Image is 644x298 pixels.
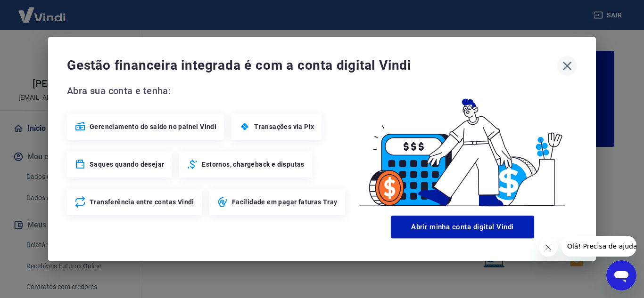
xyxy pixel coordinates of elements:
[90,197,194,207] span: Transferência entre contas Vindi
[539,238,558,257] iframe: Fechar mensagem
[254,122,314,131] span: Transações via Pix
[6,7,79,14] span: Olá! Precisa de ajuda?
[202,160,304,169] span: Estornos, chargeback e disputas
[391,216,534,238] button: Abrir minha conta digital Vindi
[348,83,577,212] img: Good Billing
[561,236,636,257] iframe: Mensagem da empresa
[606,260,636,290] iframe: Botão para abrir a janela de mensagens
[90,160,164,169] span: Saques quando desejar
[90,122,216,131] span: Gerenciamento do saldo no painel Vindi
[67,83,348,98] span: Abra sua conta e tenha:
[232,197,338,207] span: Facilidade em pagar faturas Tray
[67,56,557,75] span: Gestão financeira integrada é com a conta digital Vindi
